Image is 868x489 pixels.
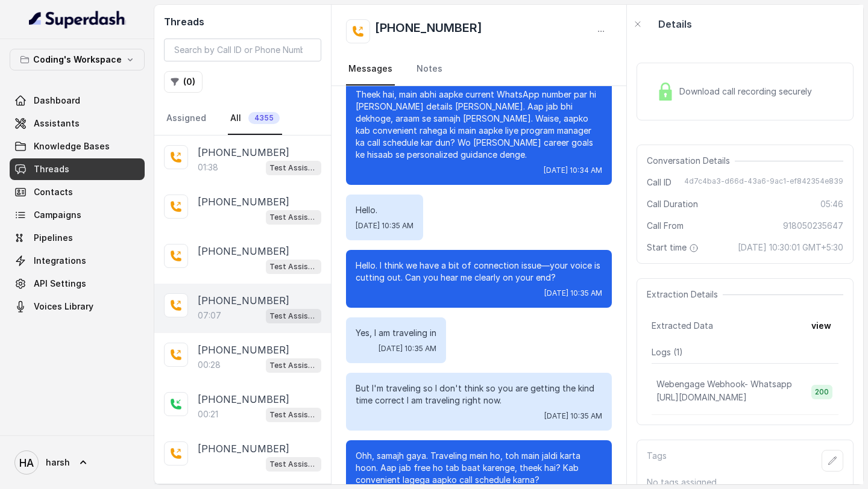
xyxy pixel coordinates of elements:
[34,278,86,290] span: API Settings
[10,158,145,180] a: Threads
[198,244,289,258] p: [PHONE_NUMBER]
[164,102,321,135] nav: Tabs
[198,195,289,209] p: [PHONE_NUMBER]
[269,310,318,322] p: Test Assistant-3
[34,209,81,221] span: Campaigns
[10,135,145,157] a: Knowledge Bases
[652,346,838,358] p: Logs ( 1 )
[804,315,838,337] button: view
[269,458,318,470] p: Test Assistant-3
[356,89,602,161] p: Theek hai, main abhi aapke current WhatsApp number par hi [PERSON_NAME] details [PERSON_NAME]. Aa...
[652,320,713,332] span: Extracted Data
[10,49,145,70] button: Coding's Workspace
[198,161,218,173] p: 01:38
[679,86,817,98] span: Download call recording securely
[10,250,145,272] a: Integrations
[544,288,602,298] span: [DATE] 10:35 AM
[198,408,218,420] p: 00:21
[10,227,145,249] a: Pipelines
[198,441,289,456] p: [PHONE_NUMBER]
[647,241,701,254] span: Start time
[248,112,280,124] span: 4355
[198,359,221,371] p: 00:28
[647,288,723,301] span: Extraction Details
[10,181,145,203] a: Contacts
[379,344,436,354] span: [DATE] 10:35 AM
[269,211,318,223] p: Test Assistant-3
[10,90,145,111] a: Dashboard
[269,162,318,174] p: Test Assistant-3
[228,102,282,135] a: All4355
[34,232,73,244] span: Pipelines
[811,385,832,399] span: 200
[34,255,86,267] span: Integrations
[269,360,318,372] p: Test Assistant-3
[684,176,843,188] span: 4d7c4ba3-d66d-43a6-9ac1-ef842354e839
[10,446,145,479] a: harsh
[34,301,93,313] span: Voices Library
[164,71,203,93] button: (0)
[164,39,321,61] input: Search by Call ID or Phone Number
[269,261,318,273] p: Test Assistant-3
[647,198,698,210] span: Call Duration
[269,409,318,421] p: Test Assistant-3
[10,296,145,317] a: Voices Library
[34,140,110,152] span: Knowledge Bases
[658,17,692,31] p: Details
[198,392,289,406] p: [PHONE_NUMBER]
[356,221,414,231] span: [DATE] 10:35 AM
[198,145,289,160] p: [PHONE_NUMBER]
[164,14,321,29] h2: Threads
[820,198,843,210] span: 05:46
[346,53,395,86] a: Messages
[164,102,209,135] a: Assigned
[656,83,675,101] img: Lock Icon
[656,378,792,390] p: Webengage Webhook- Whatsapp
[544,166,602,175] span: [DATE] 10:34 AM
[647,220,684,232] span: Call From
[783,220,843,232] span: 918050235647
[198,293,289,308] p: [PHONE_NUMBER]
[34,186,73,198] span: Contacts
[356,450,602,486] p: Ohh, samajh gaya. Traveling mein ho, toh main jaldi karta hoon. Aap jab free ho tab baat karenge,...
[414,53,445,86] a: Notes
[346,53,612,86] nav: Tabs
[33,52,122,67] p: Coding's Workspace
[356,382,602,406] p: But I'm traveling so I don't think so you are getting the kind time correct I am traveling right ...
[656,392,747,402] span: [URL][DOMAIN_NAME]
[544,411,602,421] span: [DATE] 10:35 AM
[356,204,414,216] p: Hello.
[34,95,80,107] span: Dashboard
[647,176,671,188] span: Call ID
[34,117,80,129] span: Assistants
[198,343,289,357] p: [PHONE_NUMBER]
[356,327,436,339] p: Yes, I am traveling in
[647,155,735,167] span: Conversation Details
[738,241,843,254] span: [DATE] 10:30:01 GMT+5:30
[647,450,667,472] p: Tags
[375,19,482,43] h2: [PHONE_NUMBER]
[10,113,145,134] a: Assistants
[647,476,843,488] p: No tags assigned
[29,10,126,29] img: light.svg
[10,204,145,226] a: Campaigns
[34,163,69,175] span: Threads
[356,260,602,284] p: Hello. I think we have a bit of connection issue—your voice is cutting out. Can you hear me clear...
[19,456,34,469] text: HA
[46,456,70,469] span: harsh
[10,273,145,294] a: API Settings
[198,310,221,322] p: 07:07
